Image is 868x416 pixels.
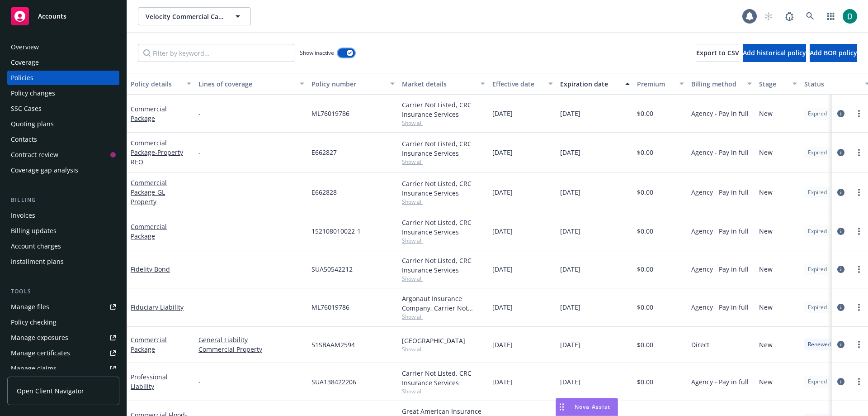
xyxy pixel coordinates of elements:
a: Accounts [7,4,119,29]
span: Show all [402,275,485,282]
a: circleInformation [835,108,846,119]
span: - [198,264,201,274]
a: Fiduciary Liability [131,303,184,311]
a: SSC Cases [7,101,119,116]
a: Coverage [7,55,119,70]
span: New [759,148,773,157]
a: Report a Bug [780,7,798,25]
a: circleInformation [835,147,846,158]
div: Overview [11,40,39,54]
span: $0.00 [637,377,653,387]
a: Overview [7,40,119,54]
div: Manage claims [11,361,57,376]
div: Billing [7,196,119,205]
span: - [198,109,201,118]
a: Manage claims [7,361,119,376]
a: Account charges [7,239,119,253]
span: SUA50542212 [311,264,353,274]
div: Argonaut Insurance Company, Carrier Not Listed, CRC Insurance Services [402,294,485,313]
div: Invoices [11,208,35,223]
span: Export to CSV [696,48,739,57]
span: Expired [808,227,827,235]
div: [GEOGRAPHIC_DATA] [402,336,485,345]
span: Agency - Pay in full [691,302,749,312]
a: circleInformation [835,226,846,237]
span: Show inactive [300,49,334,57]
span: Agency - Pay in full [691,109,749,118]
a: Policies [7,71,119,85]
div: Policy details [131,79,181,89]
span: [DATE] [492,226,513,236]
div: Premium [637,79,674,89]
span: SUA138422206 [311,377,356,387]
a: Coverage gap analysis [7,163,119,177]
a: Commercial Package [131,335,167,354]
span: Show all [402,345,485,353]
button: Expiration date [557,73,633,95]
span: $0.00 [637,264,653,274]
button: Policy details [127,73,195,95]
div: Lines of coverage [198,79,294,89]
div: Manage files [11,300,49,314]
span: $0.00 [637,148,653,157]
span: New [759,302,773,312]
span: Show all [402,158,485,166]
span: Renewed [808,340,831,349]
a: Commercial Package [131,178,167,206]
a: Policy changes [7,86,119,100]
span: [DATE] [560,109,580,118]
span: 51SBAAM2594 [311,340,355,349]
div: Coverage [11,55,39,70]
a: Billing updates [7,224,119,238]
a: more [854,339,864,350]
span: New [759,109,773,118]
span: Agency - Pay in full [691,377,749,387]
span: Agency - Pay in full [691,264,749,274]
a: Policy checking [7,315,119,330]
a: Manage certificates [7,346,119,360]
button: Add BOR policy [810,44,857,62]
span: [DATE] [492,148,513,157]
a: Search [801,7,819,25]
span: [DATE] [560,264,580,274]
span: - [198,148,201,157]
a: Commercial Package [131,139,183,166]
span: [DATE] [560,187,580,197]
a: more [854,108,864,119]
img: photo [843,9,857,24]
div: Expiration date [560,79,620,89]
span: [DATE] [560,226,580,236]
button: Premium [633,73,688,95]
div: Policies [11,71,33,85]
span: ML76019786 [311,302,349,312]
button: Market details [398,73,489,95]
span: [DATE] [492,302,513,312]
span: [DATE] [560,302,580,312]
button: Lines of coverage [195,73,308,95]
a: circleInformation [835,302,846,313]
button: Add historical policy [743,44,806,62]
a: General Liability [198,335,304,344]
button: Billing method [688,73,755,95]
span: New [759,377,773,387]
div: Billing updates [11,224,57,238]
div: Status [804,79,859,89]
a: circleInformation [835,264,846,275]
a: more [854,147,864,158]
div: Carrier Not Listed, CRC Insurance Services [402,139,485,158]
a: more [854,226,864,237]
span: Add historical policy [743,48,806,57]
a: Manage files [7,300,119,314]
button: Effective date [489,73,557,95]
div: Contract review [11,148,58,162]
span: $0.00 [637,226,653,236]
div: Manage certificates [11,346,70,360]
span: [DATE] [560,340,580,349]
span: E662828 [311,187,337,197]
span: - GL Property [131,188,165,206]
a: Installment plans [7,254,119,269]
span: E662827 [311,148,337,157]
div: Policy checking [11,315,57,330]
span: New [759,226,773,236]
a: Manage exposures [7,330,119,345]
